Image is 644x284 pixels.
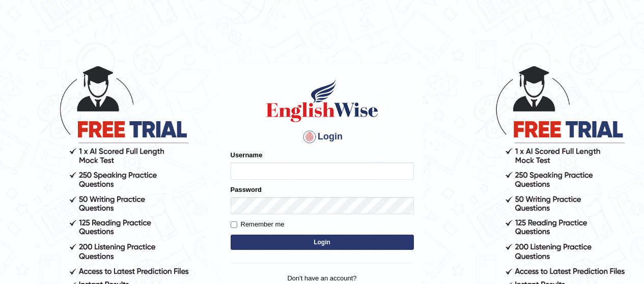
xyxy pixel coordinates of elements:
[264,78,380,124] img: Logo of English Wise sign in for intelligent practice with AI
[231,219,285,230] label: Remember me
[231,129,414,145] h4: Login
[231,235,414,250] button: Login
[231,150,263,160] label: Username
[231,185,262,194] label: Password
[231,221,237,228] input: Remember me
